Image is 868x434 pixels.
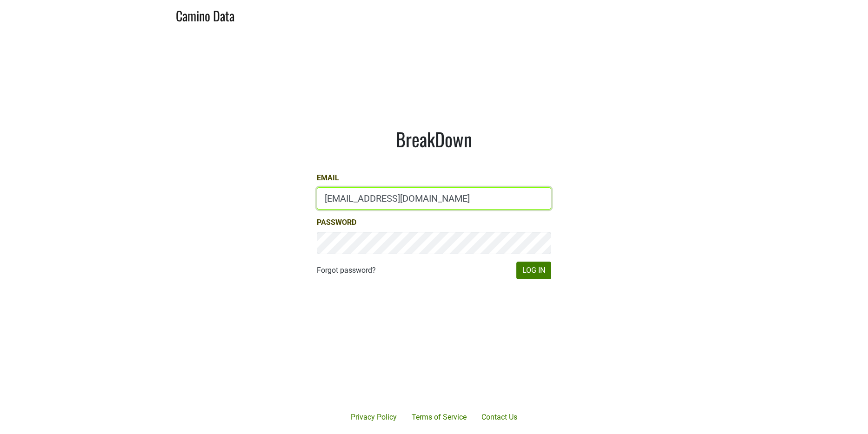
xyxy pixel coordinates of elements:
a: Camino Data [176,4,234,26]
button: Log In [516,262,551,279]
label: Password [317,217,356,228]
a: Terms of Service [404,408,474,427]
h1: BreakDown [317,128,551,150]
a: Privacy Policy [343,408,404,427]
a: Forgot password? [317,265,376,276]
label: Email [317,172,339,184]
a: Contact Us [474,408,525,427]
